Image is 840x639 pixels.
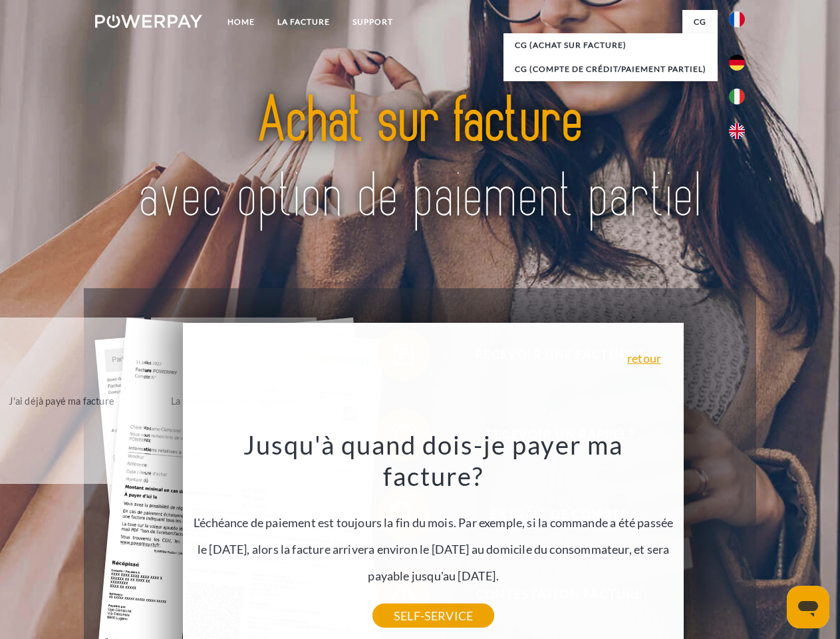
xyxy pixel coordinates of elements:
[216,10,266,34] a: Home
[372,604,494,628] a: SELF-SERVICE
[729,123,745,139] img: en
[191,429,676,616] div: L'échéance de paiement est toujours la fin du mois. Par exemple, si la commande a été passée le [...
[266,10,341,34] a: LA FACTURE
[95,15,202,28] img: logo-powerpay-white.svg
[627,352,661,364] a: retour
[729,11,745,27] img: fr
[503,57,718,81] a: CG (Compte de crédit/paiement partiel)
[191,429,676,493] h3: Jusqu'à quand dois-je payer ma facture?
[127,64,713,255] img: title-powerpay_fr.svg
[682,10,718,34] a: CG
[729,55,745,71] img: de
[729,89,745,105] img: it
[503,33,718,57] a: CG (achat sur facture)
[341,10,404,34] a: Support
[787,586,829,628] iframe: Bouton de lancement de la fenêtre de messagerie
[159,391,309,409] div: La commande a été renvoyée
